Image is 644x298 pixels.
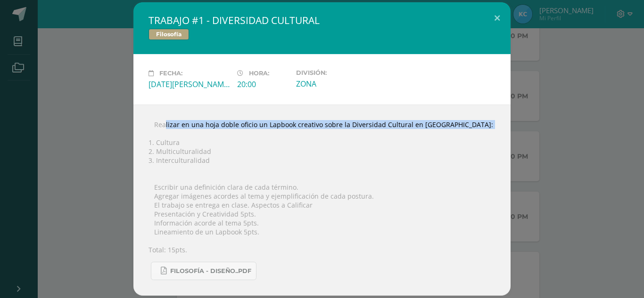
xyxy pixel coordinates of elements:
[149,14,495,27] h2: TRABAJO #1 - DIVERSIDAD CULTURAL
[149,29,189,40] span: Filosofía
[296,69,377,76] label: División:
[249,70,269,77] span: Hora:
[170,267,251,275] span: FILOSOFÍA - DISEÑO..pdf
[133,105,511,296] div:  Realizar en una hoja doble oficio un Lapbook creativo sobre la Diversidad Cultural en [GEOGRAPH...
[484,2,511,34] button: Close (Esc)
[151,262,256,280] a: FILOSOFÍA - DISEÑO..pdf
[149,79,230,89] div: [DATE][PERSON_NAME]
[237,79,289,89] div: 20:00
[296,79,377,89] div: ZONA
[159,70,182,77] span: Fecha:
